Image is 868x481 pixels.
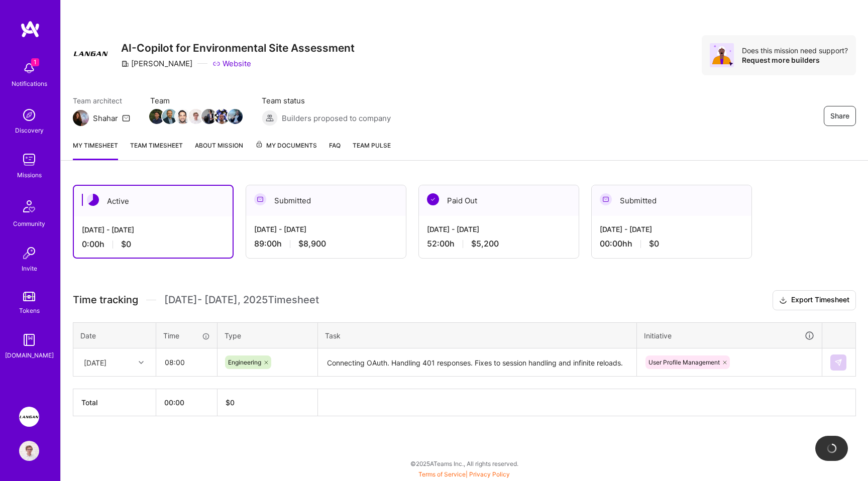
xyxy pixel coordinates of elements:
i: icon Mail [122,114,130,122]
a: Team Member Avatar [163,108,176,125]
div: Notifications [12,78,47,89]
span: $0 [649,238,659,249]
div: Does this mission need support? [742,46,848,55]
div: © 2025 ATeams Inc., All rights reserved. [60,451,868,476]
div: Shahar [93,113,118,124]
img: Team Member Avatar [201,109,216,124]
th: Total [73,389,156,416]
a: My timesheet [73,140,118,160]
button: Export Timesheet [773,290,856,310]
h3: AI-Copilot for Environmental Site Assessment [121,42,355,54]
img: Paid Out [427,193,439,205]
img: Submitted [600,193,612,205]
img: Company Logo [73,35,109,71]
div: Request more builders [742,55,848,65]
span: 1 [31,58,39,66]
span: | [418,470,510,478]
div: Submitted [246,185,406,216]
span: My Documents [255,140,317,151]
div: Initiative [644,330,815,341]
img: User Avatar [19,441,39,461]
th: Date [73,322,156,348]
img: Team Member Avatar [149,109,164,124]
a: Team timesheet [130,140,183,160]
i: icon Chevron [139,360,144,365]
div: [DATE] - [DATE] [600,224,743,234]
div: Active [74,186,233,216]
input: HH:MM [157,349,216,376]
div: Paid Out [419,185,579,216]
img: teamwork [19,150,39,170]
img: Submitted [254,193,266,205]
a: Team Member Avatar [150,108,163,125]
a: Team Pulse [353,140,391,160]
div: Submitted [592,185,751,216]
img: tokens [23,292,35,301]
div: 89:00 h [254,238,398,249]
span: Engineering [228,358,261,366]
a: Team Member Avatar [215,108,229,125]
img: loading [825,442,838,455]
img: logo [20,20,40,38]
a: My Documents [255,140,317,160]
div: null [830,354,847,371]
button: Share [824,106,856,126]
img: Avatar [710,43,734,67]
div: [DATE] - [DATE] [427,224,571,234]
img: Team Member Avatar [228,109,243,124]
img: Team Architect [73,110,89,126]
div: 52:00 h [427,238,571,249]
a: Team Member Avatar [189,108,202,125]
img: bell [19,58,39,78]
img: Team Member Avatar [162,109,177,124]
div: Time [163,330,210,341]
span: Time tracking [73,294,138,306]
a: Team Member Avatar [176,108,189,125]
div: Discovery [15,125,44,136]
span: [DATE] - [DATE] , 2025 Timesheet [164,294,319,306]
img: Community [17,194,41,218]
th: 00:00 [156,389,218,416]
span: $8,900 [298,238,326,249]
img: Team Member Avatar [188,109,203,124]
span: $ 0 [226,398,235,407]
img: guide book [19,330,39,350]
a: Terms of Service [418,470,466,478]
a: Privacy Policy [469,470,510,478]
img: Invite [19,243,39,263]
span: Team Pulse [353,142,391,149]
i: icon CompanyGray [121,60,129,68]
img: Team Member Avatar [214,109,230,124]
img: Builders proposed to company [262,110,278,126]
a: FAQ [329,140,341,160]
a: About Mission [195,140,243,160]
div: [DATE] [84,357,106,368]
div: 0:00 h [82,239,225,250]
a: User Avatar [17,441,42,461]
img: Active [87,194,99,206]
div: [DATE] - [DATE] [82,224,225,235]
span: Team [150,95,242,106]
span: Share [830,111,849,121]
a: Website [212,58,251,69]
div: Community [13,218,45,229]
div: Invite [22,263,37,274]
span: Builders proposed to company [282,113,391,124]
img: Submit [834,358,842,367]
textarea: Connecting OAuth. Handling 401 responses. Fixes to session handling and infinite reloads. [319,349,635,376]
div: Tokens [19,305,40,316]
span: $0 [121,239,131,250]
span: User Profile Management [648,358,720,366]
th: Type [218,322,318,348]
div: Missions [17,170,42,180]
span: Team status [262,95,391,106]
div: 00:00h h [600,238,743,249]
div: [DATE] - [DATE] [254,224,398,234]
img: Team Member Avatar [175,109,190,124]
a: Langan: AI-Copilot for Environmental Site Assessment [17,407,42,427]
img: discovery [19,105,39,125]
div: [PERSON_NAME] [121,58,192,69]
span: $5,200 [471,238,499,249]
div: [DOMAIN_NAME] [5,350,54,360]
a: Team Member Avatar [202,108,215,125]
